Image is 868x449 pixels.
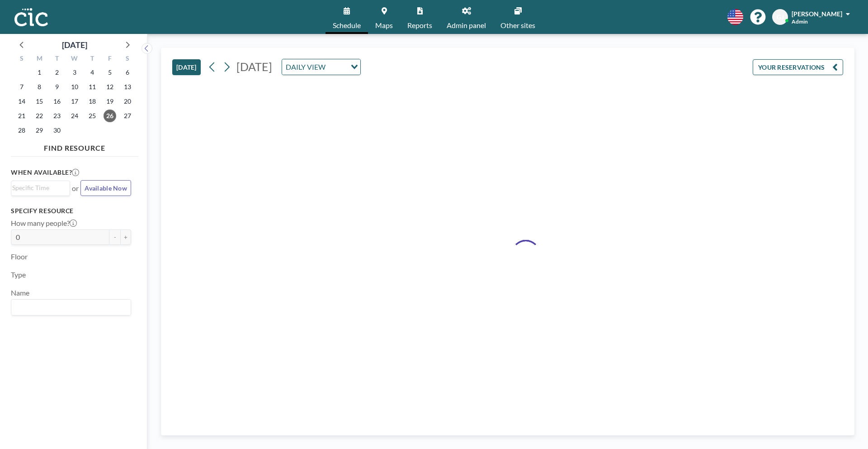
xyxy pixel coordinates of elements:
[328,61,345,73] input: Search for option
[104,81,116,93] span: Friday, September 12, 2025
[68,110,81,122] span: Wednesday, September 24, 2025
[236,60,272,73] span: [DATE]
[121,81,134,93] span: Saturday, September 13, 2025
[375,22,393,29] span: Maps
[792,10,842,18] span: [PERSON_NAME]
[51,81,63,93] span: Tuesday, September 9, 2025
[407,22,432,29] span: Reports
[33,124,46,137] span: Monday, September 29, 2025
[11,207,131,215] h3: Specify resource
[777,13,784,21] span: GJ
[121,66,134,79] span: Saturday, September 6, 2025
[13,53,31,65] div: S
[12,301,126,313] input: Search for option
[11,181,70,195] div: Search for option
[51,95,63,108] span: Tuesday, September 16, 2025
[80,180,131,196] button: Available Now
[11,219,77,228] label: How many people?
[15,81,28,93] span: Sunday, September 7, 2025
[11,140,138,153] h4: FIND RESOURCE
[86,95,99,108] span: Thursday, September 18, 2025
[172,59,201,75] button: [DATE]
[121,110,134,122] span: Saturday, September 27, 2025
[104,95,116,108] span: Friday, September 19, 2025
[72,184,79,193] span: or
[62,38,87,51] div: [DATE]
[68,66,81,79] span: Wednesday, September 3, 2025
[51,110,63,122] span: Tuesday, September 23, 2025
[15,110,28,122] span: Sunday, September 21, 2025
[51,66,63,79] span: Tuesday, September 2, 2025
[11,288,29,297] label: Name
[118,53,136,65] div: S
[104,66,116,79] span: Friday, September 5, 2025
[66,53,84,65] div: W
[14,8,48,26] img: organization-logo
[11,252,28,261] label: Floor
[68,81,81,93] span: Wednesday, September 10, 2025
[11,300,131,315] div: Search for option
[83,53,101,65] div: T
[500,22,535,29] span: Other sites
[33,66,46,79] span: Monday, September 1, 2025
[284,61,327,73] span: DAILY VIEW
[12,183,65,193] input: Search for option
[86,110,99,122] span: Thursday, September 25, 2025
[86,81,99,93] span: Thursday, September 11, 2025
[85,184,127,192] span: Available Now
[447,22,486,29] span: Admin panel
[31,53,48,65] div: M
[33,95,46,108] span: Monday, September 15, 2025
[753,59,843,75] button: YOUR RESERVATIONS
[33,110,46,122] span: Monday, September 22, 2025
[104,110,116,122] span: Friday, September 26, 2025
[68,95,81,108] span: Wednesday, September 17, 2025
[121,95,134,108] span: Saturday, September 20, 2025
[15,95,28,108] span: Sunday, September 14, 2025
[792,18,808,25] span: Admin
[48,53,66,65] div: T
[33,81,46,93] span: Monday, September 8, 2025
[120,229,131,245] button: +
[333,22,361,29] span: Schedule
[109,229,120,245] button: -
[86,66,99,79] span: Thursday, September 4, 2025
[11,270,26,279] label: Type
[51,124,63,137] span: Tuesday, September 30, 2025
[101,53,118,65] div: F
[282,59,360,75] div: Search for option
[15,124,28,137] span: Sunday, September 28, 2025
